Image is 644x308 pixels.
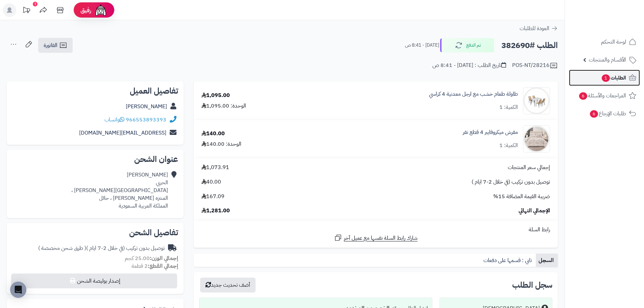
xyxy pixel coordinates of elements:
[44,41,57,49] span: الفاتورة
[463,128,518,136] a: مفرش ميكروفايبر 4 قطع نفر
[200,278,256,292] button: أضف تحديث جديد
[520,24,549,32] span: العودة للطلبات
[334,234,418,242] a: شارك رابط السلة نفسها مع عميل آخر
[432,62,506,69] div: تاريخ الطلب : [DATE] - 8:41 ص
[499,103,518,111] div: الكمية: 1
[201,164,229,171] span: 1,073.91
[38,38,73,53] a: الفاتورة
[71,171,168,210] div: [PERSON_NAME] الحربي [GEOGRAPHIC_DATA][PERSON_NAME] ، المنتزه [PERSON_NAME] ، حائل المملكة العربي...
[33,2,38,6] div: 1
[125,254,178,262] small: 25.00 كجم
[38,244,165,252] div: توصيل بدون تركيب (في خلال 2-7 ايام )
[569,88,640,104] a: المراجعات والأسئلة6
[12,87,178,95] h2: تفاصيل العميل
[148,262,178,270] strong: إجمالي القطع:
[602,74,610,82] span: 1
[150,254,178,262] strong: إجمالي الوزن:
[512,62,558,70] div: POS-NT/28216
[405,42,439,49] small: [DATE] - 8:41 ص
[569,34,640,50] a: لوحة التحكم
[472,178,550,186] span: توصيل بدون تركيب (في خلال 2-7 ايام )
[126,102,167,111] a: [PERSON_NAME]
[536,254,558,267] a: السجل
[79,129,166,137] a: [EMAIL_ADDRESS][DOMAIN_NAME]
[201,193,224,200] span: 167.09
[94,3,108,17] img: ai-face.png
[201,207,230,215] span: 1,281.00
[569,70,640,86] a: الطلبات1
[598,19,638,33] img: logo-2.png
[508,164,550,171] span: إجمالي سعر المنتجات
[18,3,35,19] a: تحديثات المنصة
[440,38,494,52] button: تم الدفع
[201,92,230,99] div: 1,095.00
[569,105,640,122] a: طلبات الإرجاع6
[499,142,518,149] div: الكمية: 1
[519,207,550,215] span: الإجمالي النهائي
[201,140,241,148] div: الوحدة: 140.00
[344,234,418,242] span: شارك رابط السلة نفسها مع عميل آخر
[590,110,598,118] span: 6
[601,73,626,82] span: الطلبات
[132,262,178,270] small: 2 قطعة
[481,254,536,267] a: تابي : قسمها على دفعات
[578,91,626,100] span: المراجعات والأسئلة
[104,116,124,124] a: واتساب
[429,90,518,98] a: طاولة طعام خشب مع ارجل معدنية 4 كراسي
[512,281,552,289] h3: سجل الطلب
[589,109,626,118] span: طلبات الإرجاع
[38,244,86,252] span: ( طرق شحن مخصصة )
[201,178,221,186] span: 40.00
[12,229,178,237] h2: تفاصيل الشحن
[601,37,626,47] span: لوحة التحكم
[501,39,558,52] h2: الطلب #382690
[579,92,587,100] span: 6
[11,274,177,288] button: إصدار بوليصة الشحن
[126,116,166,124] a: 966553893393
[523,125,550,152] img: 1754377018-1-90x90.jpg
[10,282,26,298] div: Open Intercom Messenger
[201,102,246,110] div: الوحدة: 1,095.00
[523,87,550,114] img: 1701157060-1-90x90.jpg
[12,155,178,163] h2: عنوان الشحن
[80,6,91,14] span: رفيق
[201,130,225,138] div: 140.00
[196,226,555,234] div: رابط السلة
[589,55,626,65] span: الأقسام والمنتجات
[520,24,558,32] a: العودة للطلبات
[493,193,550,200] span: ضريبة القيمة المضافة 15%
